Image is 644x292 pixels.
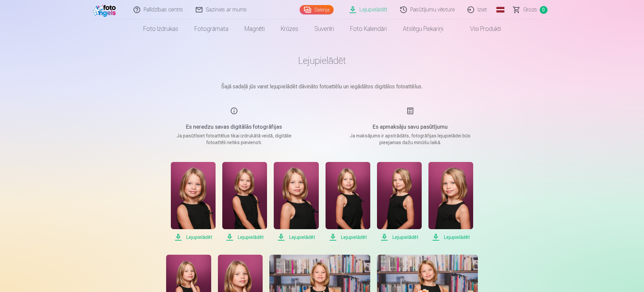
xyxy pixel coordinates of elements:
[154,83,490,91] p: Šajā sadaļā jūs varat lejupielādēt dāvināto fotoattēlu un iegādātos digitālos fotoattēlus.
[451,19,509,38] a: Visi produkti
[93,3,118,17] img: /fa1
[540,6,547,14] span: 0
[395,19,451,38] a: Atslēgu piekariņi
[222,233,267,241] span: Lejupielādēt
[171,233,216,241] span: Lejupielādēt
[428,162,473,241] a: Lejupielādēt
[523,6,537,14] span: Grozs
[154,54,490,67] h1: Lejupielādēt
[377,233,422,241] span: Lejupielādēt
[274,233,318,241] span: Lejupielādēt
[273,19,306,38] a: Krūzes
[135,19,186,38] a: Foto izdrukas
[346,123,474,131] h5: Es apmaksāju savu pasūtījumu
[222,162,267,241] a: Lejupielādēt
[326,233,370,241] span: Lejupielādēt
[236,19,273,38] a: Magnēti
[342,19,395,38] a: Foto kalendāri
[326,162,370,241] a: Lejupielādēt
[300,5,334,14] a: Galerija
[274,162,318,241] a: Lejupielādēt
[428,233,473,241] span: Lejupielādēt
[346,132,474,146] p: Ja maksājums ir apstrādāts, fotogrāfijas lejupielādei būs pieejamas dažu minūšu laikā.
[186,19,236,38] a: Fotogrāmata
[306,19,342,38] a: Suvenīri
[170,123,298,131] h5: Es neredzu savas digitālās fotogrāfijas
[170,132,298,146] p: Ja pasūtīsiet fotoattēlus tikai izdrukātā veidā, digitālie fotoattēli netiks pievienoti.
[377,162,422,241] a: Lejupielādēt
[171,162,216,241] a: Lejupielādēt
